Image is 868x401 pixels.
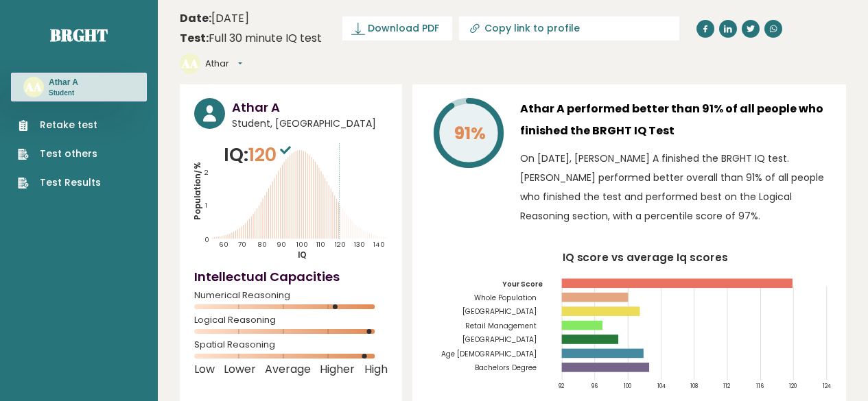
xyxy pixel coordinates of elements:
[823,382,831,390] tspan: 124
[562,250,728,265] tspan: IQ score vs average Iq scores
[502,279,543,289] tspan: Your Score
[316,240,325,249] tspan: 110
[257,240,267,249] tspan: 80
[591,382,598,390] tspan: 96
[25,79,42,95] text: AA
[789,382,797,390] tspan: 120
[558,382,565,390] tspan: 92
[474,293,537,303] tspan: Whole Population
[18,118,101,132] a: Retake test
[520,98,832,142] h3: Athar A performed better than 91% of all people who finished the BRGHT IQ Test
[520,149,832,226] p: On [DATE], [PERSON_NAME] A finished the BRGHT IQ test. [PERSON_NAME] performed better overall tha...
[204,235,209,244] tspan: 0
[320,367,355,372] span: Higher
[342,16,452,40] a: Download PDF
[475,363,537,373] tspan: Bachelors Degree
[364,367,388,372] span: High
[194,367,215,372] span: Low
[232,98,388,117] h3: Athar A
[18,147,101,161] a: Test others
[224,141,294,169] p: IQ:
[180,30,209,46] b: Test:
[180,10,249,27] time: [DATE]
[368,21,439,36] span: Download PDF
[335,240,346,249] tspan: 120
[192,162,203,220] tspan: Population/%
[441,349,537,359] tspan: Age [DEMOGRAPHIC_DATA]
[180,10,211,26] b: Date:
[49,77,78,88] h3: Athar A
[454,121,485,145] tspan: 91%
[224,367,256,372] span: Lower
[232,117,388,131] span: Student, [GEOGRAPHIC_DATA]
[238,240,246,249] tspan: 70
[265,367,311,372] span: Average
[50,24,108,46] a: Brght
[18,175,101,190] a: Test Results
[462,306,537,317] tspan: [GEOGRAPHIC_DATA]
[204,168,209,177] tspan: 2
[277,240,286,249] tspan: 90
[624,382,631,390] tspan: 100
[296,240,307,249] tspan: 100
[181,56,198,71] text: AA
[465,321,537,331] tspan: Retail Management
[219,240,228,249] tspan: 60
[205,57,242,71] button: Athar
[194,317,388,323] span: Logical Reasoning
[756,382,764,390] tspan: 116
[298,250,307,260] tspan: IQ
[194,293,388,298] span: Numerical Reasoning
[49,88,78,98] p: Student
[373,240,384,249] tspan: 140
[354,240,365,249] tspan: 130
[194,342,388,348] span: Spatial Reasoning
[180,30,322,47] div: Full 30 minute IQ test
[194,267,388,286] h4: Intellectual Capacities
[462,335,537,345] tspan: [GEOGRAPHIC_DATA]
[205,201,207,210] tspan: 1
[723,382,731,390] tspan: 112
[657,382,665,390] tspan: 104
[690,382,698,390] tspan: 108
[248,142,294,167] span: 120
